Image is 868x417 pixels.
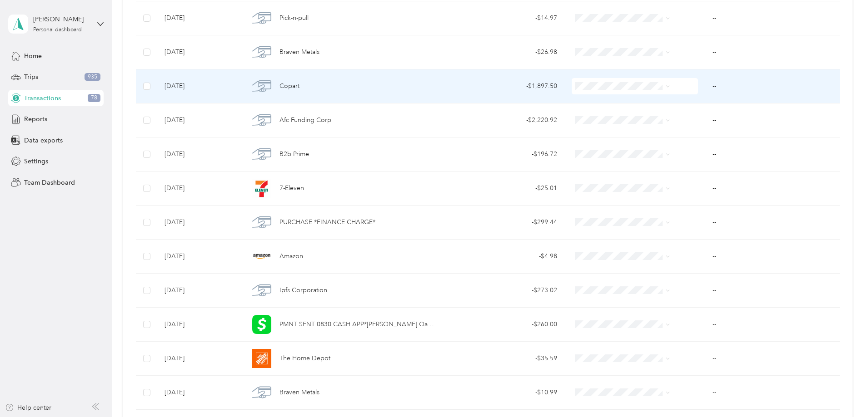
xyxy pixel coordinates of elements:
[279,149,309,159] span: B2b Prime
[252,43,271,62] img: Braven Metals
[157,308,242,342] td: [DATE]
[279,319,436,329] span: PMNT SENT 0830 CASH APP*[PERSON_NAME] Oakland [GEOGRAPHIC_DATA] XXXXX6524XXXXXXXXXX8358 CKCD 4829...
[33,27,82,33] div: Personal dashboard
[279,47,319,57] span: Braven Metals
[252,145,271,164] img: B2b Prime
[157,274,242,308] td: [DATE]
[279,115,331,125] span: Afc Funding Corp
[279,353,330,363] span: The Home Depot
[279,388,319,397] span: Braven Metals
[24,51,42,61] span: Home
[279,183,304,193] span: 7-Eleven
[252,247,271,266] img: Amazon
[24,136,63,145] span: Data exports
[24,178,75,187] span: Team Dashboard
[705,274,840,308] td: --
[451,251,557,261] div: - $4.98
[252,349,271,368] img: The Home Depot
[451,217,557,227] div: - $299.44
[157,69,242,103] td: [DATE]
[252,77,271,96] img: Copart
[157,342,242,376] td: [DATE]
[451,149,557,159] div: - $196.72
[279,81,299,91] span: Copart
[451,319,557,329] div: - $260.00
[705,240,840,274] td: --
[279,13,309,23] span: Pick-n-pull
[705,308,840,342] td: --
[451,388,557,397] div: - $10.99
[24,114,47,124] span: Reports
[252,213,271,232] img: PURCHASE *FINANCE CHARGE*
[705,1,840,35] td: --
[157,240,242,274] td: [DATE]
[157,103,242,137] td: [DATE]
[88,94,100,102] span: 78
[451,47,557,57] div: - $26.98
[279,285,327,295] span: Ipfs Corporation
[24,157,48,166] span: Settings
[817,366,868,417] iframe: Everlance-gr Chat Button Frame
[24,93,61,103] span: Transactions
[157,1,242,35] td: [DATE]
[451,81,557,91] div: - $1,897.50
[252,315,271,334] img: PMNT SENT 0830 CASH APP*WESLEY TRUEX Oakland CA XXXXX6524XXXXXXXXXX8358 CKCD 4829 XXXXXXXXXX642658
[252,281,271,300] img: Ipfs Corporation
[705,69,840,103] td: --
[705,376,840,410] td: --
[33,15,90,24] div: [PERSON_NAME]
[451,285,557,295] div: - $273.02
[24,72,38,82] span: Trips
[451,13,557,23] div: - $14.97
[705,172,840,206] td: --
[451,115,557,125] div: - $2,220.92
[252,9,271,28] img: Pick-n-pull
[705,137,840,172] td: --
[252,383,271,402] img: Braven Metals
[157,206,242,240] td: [DATE]
[279,251,303,261] span: Amazon
[279,217,375,227] span: PURCHASE *FINANCE CHARGE*
[252,111,271,130] img: Afc Funding Corp
[705,103,840,137] td: --
[451,353,557,363] div: - $35.59
[252,179,271,198] img: 7-Eleven
[705,206,840,240] td: --
[451,183,557,193] div: - $25.01
[157,376,242,410] td: [DATE]
[705,35,840,69] td: --
[157,137,242,172] td: [DATE]
[85,73,100,81] span: 935
[157,172,242,206] td: [DATE]
[157,35,242,69] td: [DATE]
[705,342,840,376] td: --
[5,403,51,412] button: Help center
